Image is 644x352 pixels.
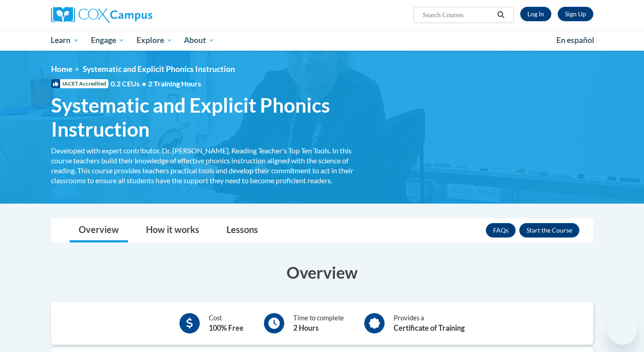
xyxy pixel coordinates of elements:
[293,313,344,333] div: Time to complete
[217,219,267,243] a: Lessons
[45,30,85,51] a: Learn
[83,64,235,74] span: Systematic and Explicit Phonics Instruction
[184,35,215,46] span: About
[137,219,208,243] a: How it works
[136,35,173,46] span: Explore
[486,223,516,238] a: FAQs
[51,93,363,141] span: Systematic and Explicit Phonics Instruction
[293,323,319,332] b: 2 Hours
[142,79,146,88] span: •
[51,261,593,284] h3: Overview
[111,79,201,89] span: 0.2 CEUs
[51,79,108,88] span: IACET Accredited
[209,323,244,332] b: 100% Free
[51,7,152,23] img: Cox Campus
[51,35,79,46] span: Learn
[608,316,637,345] iframe: Button to launch messaging window
[131,30,179,51] a: Explore
[51,7,223,23] a: Cox Campus
[394,313,465,333] div: Provides a
[85,30,131,51] a: Engage
[38,30,607,51] div: Main menu
[51,146,363,186] div: Developed with expert contributor, Dr. [PERSON_NAME], Reading Teacher's Top Ten Tools. In this co...
[70,219,128,243] a: Overview
[91,35,125,46] span: Engage
[556,35,594,45] span: En español
[209,313,244,333] div: Cost
[520,7,551,21] a: Log In
[550,31,600,50] a: En español
[494,10,508,20] button: Search
[558,7,593,21] a: Register
[178,30,221,51] a: About
[519,223,579,238] button: Enroll
[394,323,465,332] b: Certificate of Training
[148,79,201,88] span: 2 Training Hours
[422,10,494,20] input: Search Courses
[51,64,72,74] a: Home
